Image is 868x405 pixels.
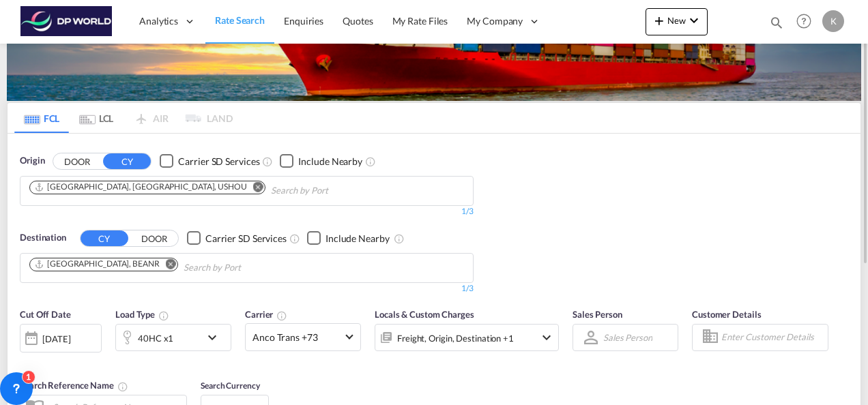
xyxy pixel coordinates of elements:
div: Include Nearby [325,232,390,245]
div: 1/3 [20,283,474,295]
input: Enter Customer Details [721,327,824,348]
div: Freight Origin Destination Factory Stuffing [397,329,514,348]
md-checkbox: Checkbox No Ink [307,231,390,245]
div: 40HC x1icon-chevron-down [115,324,231,351]
input: Chips input. [184,257,313,279]
span: Search Currency [201,380,260,391]
md-icon: Unchecked: Search for CY (Container Yard) services for all selected carriers.Checked : Search for... [289,233,300,244]
md-icon: icon-information-outline [158,310,169,321]
div: [DATE] [20,324,102,352]
span: Sales Person [573,309,622,320]
button: DOOR [53,153,101,169]
md-icon: Unchecked: Ignores neighbouring ports when fetching rates.Checked : Includes neighbouring ports w... [394,233,405,244]
md-icon: icon-magnify [769,15,784,30]
div: Press delete to remove this chip. [34,258,162,270]
div: Houston, TX, USHOU [34,181,247,193]
span: My Company [467,14,523,28]
span: My Rate Files [392,15,448,27]
img: c08ca190194411f088ed0f3ba295208c.png [20,6,113,37]
md-pagination-wrapper: Use the left and right arrow keys to navigate between tabs [14,103,233,133]
span: Quotes [343,15,373,27]
span: Anco Trans +73 [252,331,341,344]
md-icon: The selected Trucker/Carrierwill be displayed in the rate results If the rates are from another f... [276,310,287,321]
span: Destination [20,231,66,245]
md-chips-wrap: Chips container. Use arrow keys to select chips. [27,177,406,202]
md-checkbox: Checkbox No Ink [280,154,362,168]
div: Help [792,10,822,34]
md-chips-wrap: Chips container. Use arrow keys to select chips. [27,254,319,279]
div: [DATE] [42,333,70,345]
div: 40HC x1 [138,329,173,348]
span: Locals & Custom Charges [375,309,474,320]
button: CY [81,230,128,246]
span: Rate Search [215,14,265,26]
md-datepicker: Select [20,351,30,370]
div: K [822,10,844,32]
md-tab-item: LCL [69,103,124,133]
input: Chips input. [271,180,401,202]
button: CY [103,153,151,169]
div: Freight Origin Destination Factory Stuffingicon-chevron-down [375,324,559,351]
button: Remove [157,258,177,272]
div: icon-magnify [769,15,784,35]
md-icon: Your search will be saved by the below given name [117,381,128,392]
md-icon: icon-chevron-down [686,12,702,29]
div: Include Nearby [298,155,362,168]
md-icon: icon-chevron-down [538,329,555,346]
md-select: Sales Person [602,327,654,347]
md-checkbox: Checkbox No Ink [160,154,259,168]
div: Carrier SD Services [205,232,287,245]
md-icon: icon-plus 400-fg [651,12,667,29]
md-tab-item: FCL [14,103,69,133]
div: Carrier SD Services [178,155,259,168]
span: Origin [20,154,44,168]
button: Remove [244,181,265,195]
span: Customer Details [692,309,761,320]
md-icon: icon-chevron-down [204,329,227,346]
span: Analytics [139,14,178,28]
span: New [651,15,702,26]
span: Help [792,10,815,33]
div: 1/3 [20,206,474,217]
span: Enquiries [284,15,323,27]
span: Cut Off Date [20,309,71,320]
md-checkbox: Checkbox No Ink [187,231,287,245]
div: Antwerp, BEANR [34,258,160,270]
md-icon: Unchecked: Ignores neighbouring ports when fetching rates.Checked : Includes neighbouring ports w... [365,156,376,167]
button: icon-plus 400-fgNewicon-chevron-down [646,8,708,35]
md-icon: Unchecked: Search for CY (Container Yard) services for all selected carriers.Checked : Search for... [262,156,273,167]
span: Carrier [245,309,287,320]
div: Press delete to remove this chip. [34,181,250,193]
span: Search Reference Name [20,380,128,391]
button: DOOR [130,230,178,246]
span: Load Type [115,309,169,320]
